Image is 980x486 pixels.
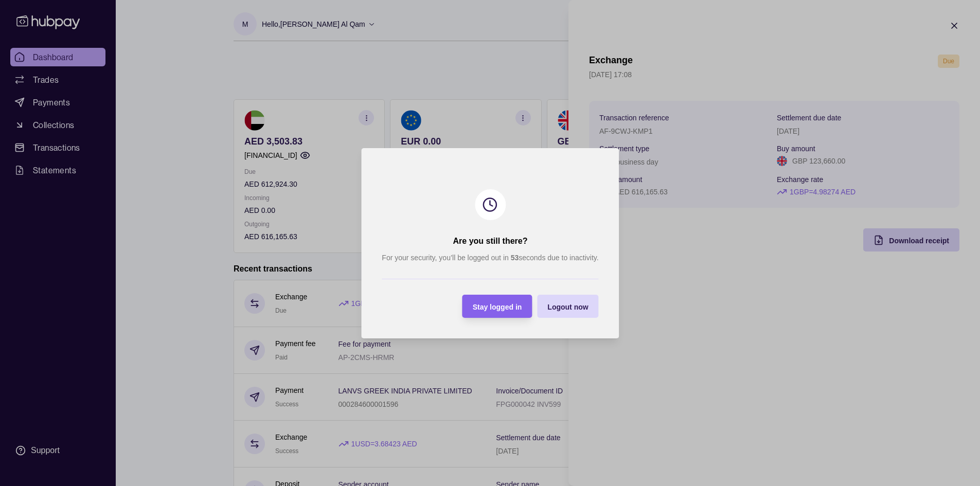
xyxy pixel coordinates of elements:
span: Stay logged in [472,302,522,311]
button: Stay logged in [462,295,532,318]
strong: 53 [510,254,519,262]
p: For your security, you’ll be logged out in seconds due to inactivity. [382,252,598,263]
button: Logout now [537,295,598,318]
h2: Are you still there? [453,236,527,247]
span: Logout now [547,302,588,311]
